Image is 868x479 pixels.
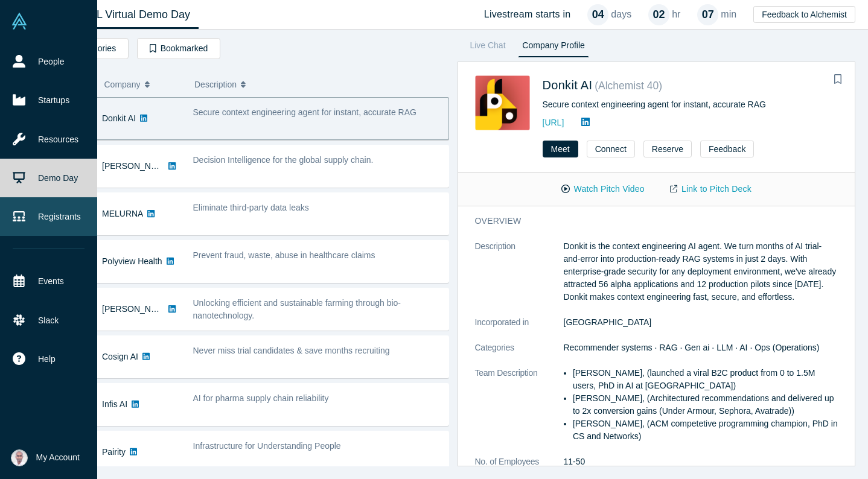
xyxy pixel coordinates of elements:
span: Decision Intelligence for the global supply chain. [193,155,374,165]
button: Feedback to Alchemist [753,6,855,23]
span: Prevent fraud, waste, abuse in healthcare claims [193,250,375,260]
h4: Livestream starts in [484,8,571,20]
p: days [611,7,631,22]
div: Secure context engineering agent for instant, accurate RAG [543,98,838,111]
div: 02 [648,4,669,25]
div: 07 [697,4,718,25]
p: Donkit is the context engineering AI agent. We turn months of AI trial-and-error into production-... [564,240,838,303]
span: Company [104,72,141,97]
li: [PERSON_NAME], (ACM competetive programming champion, PhD in CS and Networks) [573,417,838,443]
a: MELURNA [102,209,143,218]
a: Company Profile [518,38,589,57]
a: [PERSON_NAME] [102,304,171,314]
a: Donkit AI [543,78,593,92]
dd: 11-50 [564,455,838,468]
img: Donkit AI's Logo [475,75,530,130]
dt: Description [475,240,564,316]
a: Infis AI [102,399,127,409]
div: 04 [587,4,608,25]
button: Bookmark [829,71,846,88]
button: Company [104,72,182,97]
a: Link to Pitch Deck [657,179,764,200]
a: Live Chat [466,38,510,57]
span: Help [38,353,56,366]
span: Never miss trial candidates & save months recruiting [193,346,390,355]
a: Polyview Health [102,256,162,266]
p: min [721,7,736,22]
button: Description [194,72,441,97]
button: Meet [543,141,578,157]
dt: Team Description [475,367,564,455]
dd: [GEOGRAPHIC_DATA] [564,316,838,329]
img: Alchemist Vault Logo [11,13,28,30]
li: [PERSON_NAME], (Architectured recommendations and delivered up to 2x conversion gains (Under Armo... [573,392,838,417]
span: Description [194,72,237,97]
button: My Account [11,449,80,466]
span: Secure context engineering agent for instant, accurate RAG [193,107,416,117]
span: AI for pharma supply chain reliability [193,393,329,403]
button: Bookmarked [137,38,220,59]
a: Cosign AI [102,352,138,361]
li: [PERSON_NAME], (launched a viral B2C product from 0 to 1.5M users, PhD in AI at [GEOGRAPHIC_DATA]) [573,367,838,392]
a: [URL] [543,118,564,127]
button: Watch Pitch Video [549,179,657,200]
img: Vetri Venthan Elango's Account [11,449,28,466]
button: Reserve [643,141,692,157]
button: Feedback [700,141,754,157]
a: Pairity [102,447,126,457]
p: hr [672,7,680,22]
a: [PERSON_NAME] [102,161,171,171]
span: Recommender systems · RAG · Gen ai · LLM · AI · Ops (Operations) [564,343,820,352]
span: Unlocking efficient and sustainable farming through bio-nanotechnology. [193,298,401,320]
dt: Incorporated in [475,316,564,341]
span: Eliminate third-party data leaks [193,203,309,212]
button: Connect [587,141,635,157]
small: ( Alchemist 40 ) [595,80,662,92]
a: Donkit AI [102,113,136,123]
h3: overview [475,215,822,227]
dt: Categories [475,341,564,367]
span: My Account [36,451,80,464]
a: Class XL Virtual Demo Day [51,1,199,29]
span: Infrastructure for Understanding People [193,441,341,451]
